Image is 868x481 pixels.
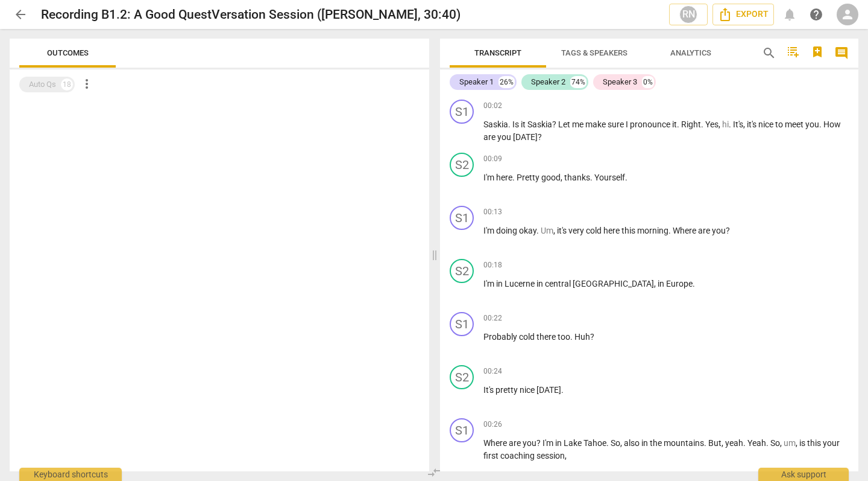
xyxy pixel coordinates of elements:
[496,226,519,235] span: doing
[733,119,743,129] span: It's
[807,438,823,448] span: this
[668,226,673,235] span: .
[517,173,541,182] span: Pretty
[536,332,558,342] span: there
[474,48,521,57] span: Transcript
[523,438,536,448] span: you
[450,153,474,177] div: Change speaker
[495,385,520,395] span: pretty
[823,438,840,448] span: your
[743,119,747,129] span: ,
[603,76,637,88] div: Speaker 3
[552,119,558,129] span: ?
[557,226,568,235] span: it's
[542,438,555,448] span: I'm
[594,173,625,182] span: Yourself
[496,173,512,182] span: here
[565,451,567,460] span: ,
[624,438,641,448] span: also
[509,438,523,448] span: are
[719,119,722,129] span: ,
[637,226,668,235] span: morning
[611,438,620,448] span: So
[561,48,627,57] span: Tags & Speakers
[498,76,515,88] div: 26%
[450,100,474,124] div: Change speaker
[450,206,474,230] div: Change speaker
[726,226,730,235] span: ?
[654,279,658,288] span: ,
[450,418,474,442] div: Change speaker
[536,279,545,288] span: in
[536,451,565,460] span: session
[770,438,780,448] span: So
[725,438,743,448] span: yeah
[512,173,517,182] span: .
[483,385,495,395] span: It's
[558,332,570,342] span: too
[586,226,603,235] span: cold
[573,279,654,288] span: [GEOGRAPHIC_DATA]
[679,5,697,24] div: RN
[650,438,664,448] span: the
[450,365,474,389] div: Change speaker
[497,132,513,142] span: you
[590,332,594,342] span: ?
[47,48,89,57] span: Outcomes
[823,119,841,129] span: How
[718,7,769,22] span: Export
[834,46,849,60] span: comment
[570,76,587,88] div: 74%
[520,385,536,395] span: nice
[561,173,564,182] span: ,
[701,119,705,129] span: .
[553,226,557,235] span: ,
[681,119,701,129] span: Right
[583,438,606,448] span: Tahoe
[450,259,474,283] div: Change speaker
[513,132,538,142] span: [DATE]
[568,226,586,235] span: very
[483,101,502,111] span: 00:02
[500,451,536,460] span: coaching
[558,119,572,129] span: Let
[519,332,536,342] span: cold
[521,119,527,129] span: it
[13,7,28,22] span: arrow_back
[775,119,785,129] span: to
[759,43,779,63] button: Search
[626,119,630,129] span: I
[561,385,564,395] span: .
[527,119,552,129] span: Saskia
[722,119,729,129] span: Filler word
[642,76,654,88] div: 0%
[29,78,56,91] div: Auto Qs
[832,43,851,63] button: Show/Hide comments
[564,173,590,182] span: thanks
[747,119,758,129] span: it's
[536,438,542,448] span: ?
[483,260,502,270] span: 00:18
[666,279,693,288] span: Europe
[459,76,494,88] div: Speaker 1
[809,7,823,22] span: help
[536,226,541,235] span: .
[819,119,823,129] span: .
[796,438,799,448] span: ,
[483,366,502,377] span: 00:24
[512,119,521,129] span: Is
[641,438,650,448] span: in
[483,332,519,342] span: Probably
[564,438,583,448] span: Lake
[496,279,505,288] span: in
[519,226,536,235] span: okay
[608,119,626,129] span: sure
[708,438,722,448] span: But
[555,438,564,448] span: in
[541,226,553,235] span: Filler word
[762,46,776,60] span: search
[670,48,711,57] span: Analytics
[766,438,770,448] span: .
[483,451,500,460] span: first
[450,312,474,336] div: Change speaker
